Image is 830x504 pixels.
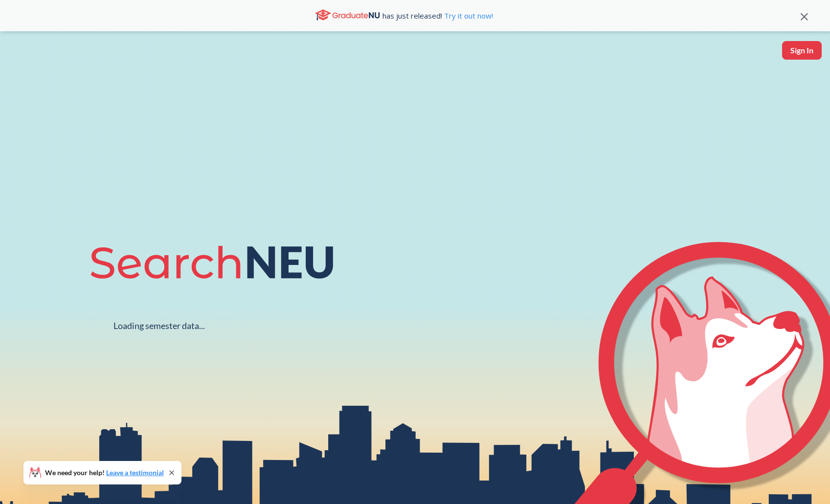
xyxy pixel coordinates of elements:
span: has just released! [382,10,493,21]
a: Leave a testimonial [106,468,164,477]
img: sandbox logo [10,41,33,71]
button: Sign In [782,41,822,60]
a: sandbox logo [10,41,33,74]
span: We need your help! [45,469,164,476]
a: Try it out now! [442,11,493,21]
div: Loading semester data... [113,320,205,331]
